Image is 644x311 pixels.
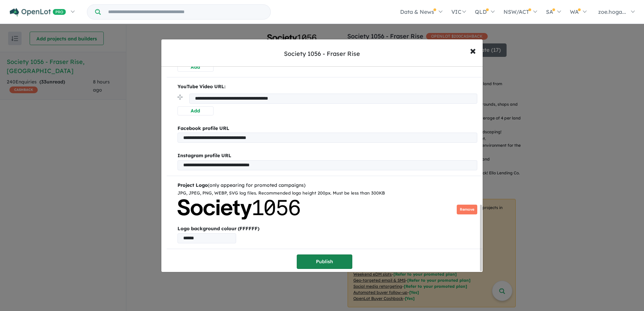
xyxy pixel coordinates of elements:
[178,152,231,159] b: Instagram profile URL
[178,181,477,189] div: (only appearing for promoted campaigns)
[178,182,208,188] b: Project Logo
[178,199,300,219] img: Society%201056%20-%20Fraser%20Rise___1698716022.png
[178,83,477,91] p: YouTube Video URL:
[178,106,214,115] button: Add
[598,8,626,15] span: zoe.hoga...
[178,125,229,131] b: Facebook profile URL
[178,225,477,233] b: Logo background colour (FFFFFF)
[178,63,214,72] button: Add
[284,49,360,58] div: Society 1056 - Fraser Rise
[178,95,183,100] img: drag.svg
[470,43,476,58] span: ×
[10,8,66,16] img: Openlot PRO Logo White
[457,205,477,214] button: Remove
[102,5,269,19] input: Try estate name, suburb, builder or developer
[297,254,352,269] button: Publish
[178,189,477,197] div: JPG, JPEG, PNG, WEBP, SVG log files. Recommended logo height 200px. Must be less than 300KB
